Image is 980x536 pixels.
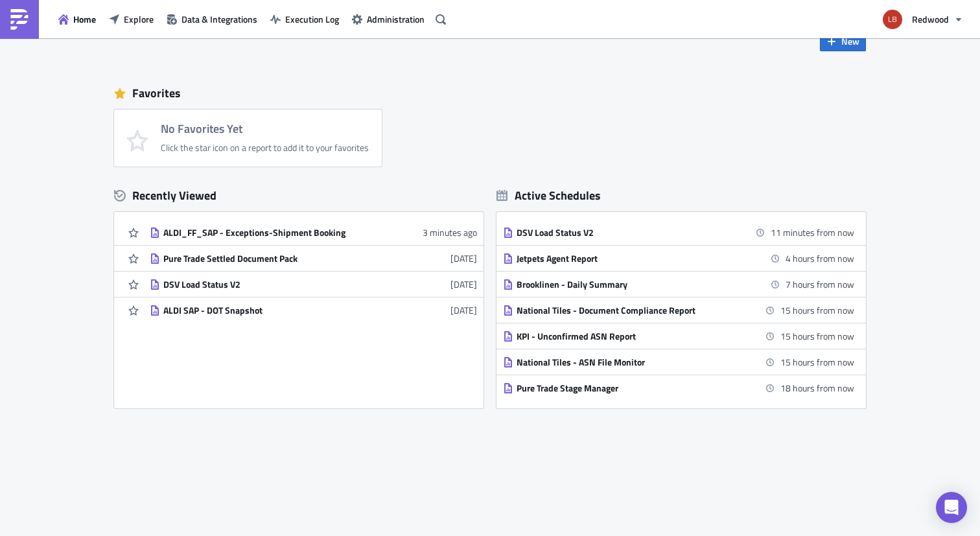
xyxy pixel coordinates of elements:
div: Active Schedules [496,188,601,203]
span: Redwood [912,12,949,26]
span: Data & Integrations [181,12,257,26]
div: ALDI_FF_SAP - Exceptions-Shipment Booking [163,227,390,239]
button: Redwood [875,5,970,34]
a: KPI - Unconfirmed ASN Report15 hours from now [503,323,854,349]
button: Administration [345,9,431,29]
div: Click the star icon on a report to add it to your favorites [161,142,369,154]
time: 2025-10-10 12:00 [786,251,854,265]
span: Administration [367,12,425,26]
a: ALDI_FF_SAP - Exceptions-Shipment Booking3 minutes ago [150,220,477,245]
a: National Tiles - ASN File Monitor15 hours from now [503,349,854,375]
div: Favorites [114,84,866,103]
button: Data & Integrations [160,9,264,29]
time: 2025-10-03T09:14:16Z [450,277,477,291]
img: Avatar [881,8,904,30]
div: National Tiles - ASN File Monitor [517,356,743,368]
div: DSV Load Status V2 [163,279,390,290]
span: Home [73,12,96,26]
a: DSV Load Status V2[DATE] [150,272,477,297]
a: Pure Trade Settled Document Pack[DATE] [150,246,477,271]
span: New [841,34,859,48]
time: 2025-10-11 01:45 [780,381,854,395]
img: PushMetrics [9,9,30,30]
time: 2025-10-10 14:27 [786,277,854,291]
span: Explore [124,12,154,26]
button: New [820,31,866,51]
div: Jetpets Agent Report [517,253,743,264]
div: KPI - Unconfirmed ASN Report [517,331,743,342]
button: Explore [102,9,160,29]
time: 2025-10-10 22:30 [780,303,854,317]
time: 2025-10-10 23:00 [780,329,854,343]
div: Brooklinen - Daily Summary [517,279,743,290]
a: National Tiles - Document Compliance Report15 hours from now [503,297,854,323]
div: DSV Load Status V2 [517,227,743,239]
div: ALDI SAP - DOT Snapshot [163,305,390,316]
h4: No Favorites Yet [161,122,369,135]
a: Jetpets Agent Report4 hours from now [503,246,854,271]
time: 2025-10-10 23:16 [780,355,854,369]
div: Pure Trade Stage Manager [517,382,743,394]
time: 2025-10-03T08:41:08Z [450,303,477,317]
time: 2025-10-03T11:55:23Z [450,251,477,265]
div: National Tiles - Document Compliance Report [517,305,743,316]
a: Brooklinen - Daily Summary7 hours from now [503,272,854,297]
a: Pure Trade Stage Manager18 hours from now [503,375,854,401]
div: Pure Trade Settled Document Pack [163,253,390,264]
a: ALDI SAP - DOT Snapshot[DATE] [150,297,477,323]
span: Execution Log [285,12,339,26]
div: Open Intercom Messenger [936,492,967,523]
button: Execution Log [264,9,345,29]
div: Recently Viewed [114,186,484,205]
button: Home [52,9,102,29]
time: 2025-10-10 08:00 [771,226,854,239]
a: DSV Load Status V211 minutes from now [503,220,854,245]
time: 2025-10-10T05:44:27Z [423,226,477,239]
